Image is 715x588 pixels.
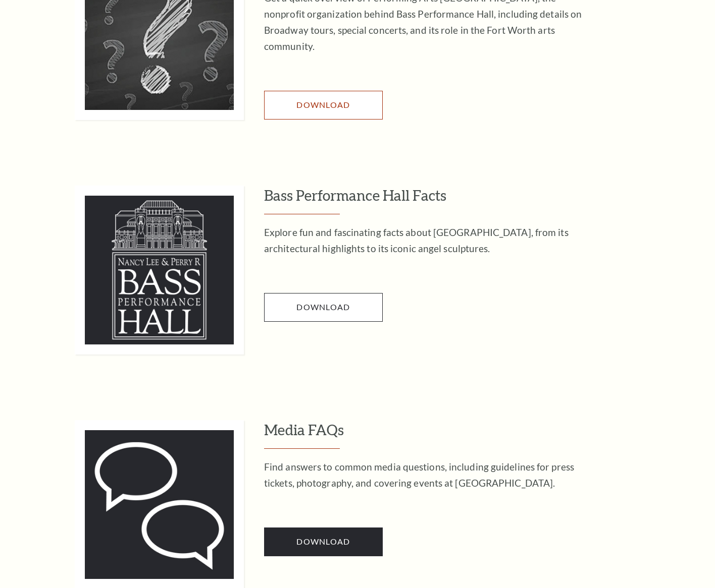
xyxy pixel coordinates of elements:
[264,224,592,257] p: Explore fun and fascinating facts about [GEOGRAPHIC_DATA], from its architectural highlights to i...
[264,91,383,119] a: Download
[264,186,671,214] h3: Bass Performance Hall Facts
[296,100,350,109] span: Download
[264,293,383,321] a: Download
[264,459,592,491] p: Find answers to common media questions, including guidelines for press tickets, photography, and ...
[296,302,350,312] span: Download
[75,186,244,355] img: bphlogo-335x335c.jpg
[296,537,350,546] span: Download
[264,420,671,449] h3: Media FAQs
[264,527,383,556] a: Download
